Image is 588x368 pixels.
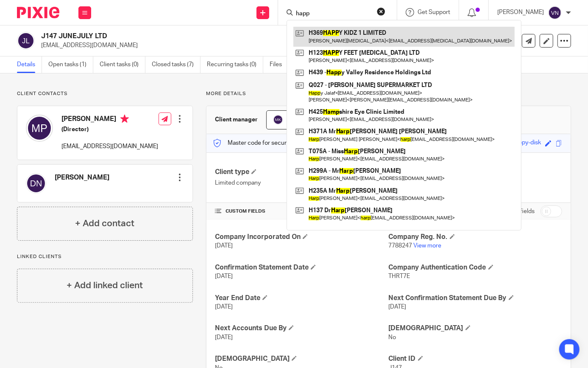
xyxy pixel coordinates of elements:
h4: + Add linked client [67,279,143,292]
p: Master code for secure communications and files [213,139,359,147]
div: wind-up-brown-plaid-floppy-disk [455,138,541,148]
h4: Company Reg. No. [389,233,562,242]
a: Details [17,56,42,73]
span: Get Support [418,9,450,15]
span: THRT7E [389,273,410,279]
h4: Next Confirmation Statement Due By [389,294,562,303]
img: Pixie [17,7,59,18]
input: Search [295,10,371,18]
span: [DATE] [215,243,233,249]
a: Open tasks (1) [48,56,93,73]
span: [DATE] [389,304,407,310]
span: No [389,334,396,340]
h4: Next Accounts Due By [215,324,388,333]
h4: Confirmation Statement Date [215,263,388,272]
h4: Company Authentication Code [389,263,562,272]
img: svg%3E [273,115,283,125]
span: 7788247 [389,243,412,249]
img: svg%3E [26,173,46,194]
h4: CUSTOM FIELDS [215,208,388,215]
span: [DATE] [215,304,233,310]
h5: (Director) [61,125,158,134]
h2: J147 JUNEJULY LTD [41,32,373,41]
h4: [DEMOGRAPHIC_DATA] [389,324,562,333]
p: [PERSON_NAME] [497,8,544,17]
a: View more [414,243,442,249]
p: [EMAIL_ADDRESS][DOMAIN_NAME] [41,41,456,50]
img: svg%3E [548,6,562,20]
h4: [DEMOGRAPHIC_DATA] [215,354,388,363]
img: svg%3E [26,115,53,142]
h4: [PERSON_NAME] [55,173,109,182]
h4: Company Incorporated On [215,233,388,242]
h4: Client type [215,168,388,177]
img: svg%3E [17,32,35,50]
p: Client contacts [17,90,193,97]
a: Files [270,56,289,73]
h4: [PERSON_NAME] [61,115,158,125]
a: Recurring tasks (0) [207,56,263,73]
p: Limited company [215,179,388,187]
i: Primary [120,115,129,123]
span: [DATE] [215,273,233,279]
span: [DATE] [215,334,233,340]
h4: Client ID [389,354,562,363]
button: Clear [377,7,385,16]
p: More details [206,90,571,97]
h4: + Add contact [75,217,134,230]
h4: Year End Date [215,294,388,303]
p: Linked clients [17,253,193,260]
p: [EMAIL_ADDRESS][DOMAIN_NAME] [61,142,158,151]
a: Client tasks (0) [100,56,145,73]
h3: Client manager [215,115,258,124]
a: Closed tasks (7) [152,56,201,73]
